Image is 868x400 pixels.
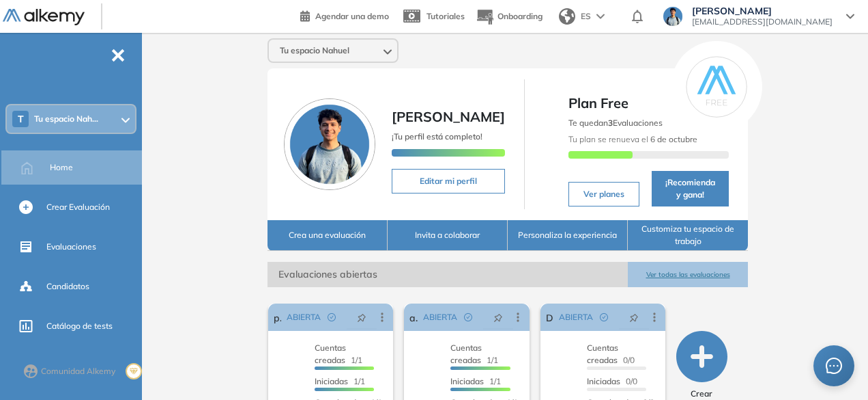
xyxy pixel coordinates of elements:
span: Tutoriales [426,11,465,21]
span: [EMAIL_ADDRESS][DOMAIN_NAME] [692,16,833,27]
span: 1/1 [315,343,362,365]
span: ¡Tu perfil está completo! [392,131,482,142]
button: Invita a colaborar [388,220,508,251]
span: 1/1 [315,376,365,386]
button: ¡Recomienda y gana! [652,171,729,206]
span: message [826,358,842,374]
button: Ver planes [568,182,639,206]
span: Tu espacio Nahuel [280,45,349,56]
span: ES [581,10,591,23]
img: Logo [3,9,85,26]
span: [PERSON_NAME] [392,108,505,125]
button: pushpin [483,306,513,328]
a: asdasdasdasdasdasd [409,304,417,331]
span: Cuentas creadas [315,343,346,365]
span: Onboarding [497,11,542,21]
a: Agendar una demo [300,7,389,23]
span: Evaluaciones abiertas [267,262,628,287]
b: 3 [608,118,613,128]
a: DevOps Engineer [546,304,553,331]
span: 0/0 [587,376,637,386]
span: Plan Free [568,93,729,114]
span: pushpin [357,312,366,323]
a: prueba draw [274,304,281,331]
span: check-circle [328,313,336,321]
span: pushpin [629,312,639,323]
span: Iniciadas [315,376,348,386]
span: Candidatos [46,280,89,293]
span: T [18,114,24,124]
button: Onboarding [476,2,542,31]
span: Iniciadas [587,376,620,386]
button: Crea una evaluación [267,220,388,251]
span: Evaluaciones [46,241,96,253]
span: Home [50,161,73,174]
span: ABIERTA [559,311,593,323]
span: 1/1 [450,376,501,386]
button: Editar mi perfil [392,169,505,194]
span: Te quedan Evaluaciones [568,118,663,128]
span: pushpin [493,312,503,323]
span: check-circle [464,313,472,321]
span: ABIERTA [287,311,321,323]
span: Iniciadas [450,376,484,386]
span: 0/0 [587,343,635,365]
button: Ver todas las evaluaciones [628,262,748,287]
button: pushpin [619,306,649,328]
button: pushpin [347,306,377,328]
span: Cuentas creadas [587,343,618,365]
span: Agendar una demo [315,11,389,21]
img: world [559,8,575,25]
button: Personaliza la experiencia [508,220,628,251]
img: Foto de perfil [284,98,375,190]
span: Tu espacio Nah... [34,114,98,124]
span: [PERSON_NAME] [692,5,833,16]
button: Customiza tu espacio de trabajo [628,220,748,251]
span: Cuentas creadas [450,343,482,365]
span: Crear Evaluación [46,201,110,213]
span: check-circle [600,313,608,321]
span: ABIERTA [423,311,457,323]
img: arrow [596,14,605,19]
span: Tu plan se renueva el [568,134,697,144]
b: 6 de octubre [648,134,697,144]
span: 1/1 [450,343,498,365]
span: Catálogo de tests [46,320,113,332]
